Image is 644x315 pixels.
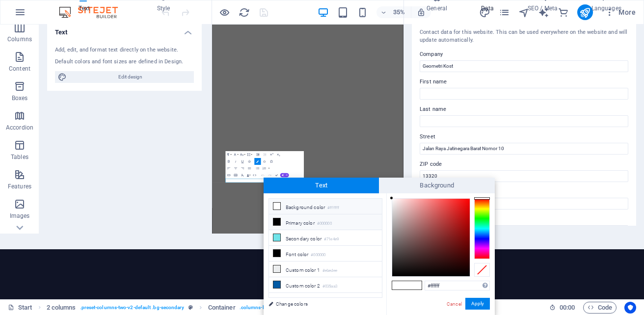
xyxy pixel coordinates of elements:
[239,158,245,165] button: Underline (Ctrl+U)
[225,172,232,179] button: Insert Link
[322,283,337,290] small: #035aa3
[225,165,232,172] button: Align Left
[240,302,271,314] span: . columns-box
[70,71,191,83] span: Edit design
[261,158,268,165] button: Icons
[420,213,628,225] label: Email
[465,298,490,310] button: Apply
[251,172,258,179] button: HTML
[268,158,274,165] button: Special Characters
[407,281,422,289] span: #ffffff
[7,35,32,43] p: Columns
[238,6,250,18] button: reload
[391,6,407,18] h6: 35%
[549,302,575,314] h6: Session time
[268,151,274,158] button: Superscript
[55,58,194,66] div: Default colors and font sizes are defined in Design.
[583,302,617,314] button: Code
[376,6,411,18] button: 35%
[47,21,202,38] h4: Text
[264,298,377,310] a: Change colors
[624,302,636,314] button: Usercentrics
[269,246,382,262] li: Font color
[264,178,379,193] span: Text
[269,214,382,230] li: Primary color
[560,302,575,314] span: 00 00
[420,131,628,143] label: Street
[188,305,193,310] i: This element is a customizable preset
[9,65,30,73] p: Content
[225,151,232,158] button: Paragraph Format
[246,165,252,172] button: Align Justify
[232,165,239,172] button: Align Center
[225,158,232,165] button: Bold (Ctrl+B)
[269,199,382,214] li: Background color
[420,104,628,115] label: Last name
[239,165,245,172] button: Align Right
[80,302,185,314] span: . preset-columns-two-v2-default .bg-secondary
[261,165,268,172] button: Ordered List
[420,28,628,45] div: Contact data for this website. This can be used everywhere on the website and will update automat...
[232,158,239,165] button: Italic (Ctrl+I)
[420,158,628,170] label: ZIP code
[420,186,628,198] label: City
[12,94,28,102] p: Boxes
[254,151,261,158] button: Increase Indent
[10,212,30,220] p: Images
[269,277,382,293] li: Custom color 2
[275,151,281,158] button: Subscript
[47,302,76,314] span: Click to select. Double-click to edit
[280,173,289,177] button: AI
[259,172,266,179] button: Undo (Ctrl+Z)
[55,46,194,54] div: Add, edit, and format text directly on the website.
[239,172,245,179] button: Clear Formatting
[11,153,28,161] p: Tables
[446,300,463,308] a: Cancel
[246,151,252,158] button: Line Height
[47,302,387,314] nav: breadcrumb
[327,205,339,211] small: #ffffff
[239,151,245,158] button: Font Size
[420,49,628,60] label: Company
[266,172,272,179] button: Redo (Ctrl+Shift+Z)
[588,302,612,314] span: Code
[261,151,268,158] button: Decrease Indent
[420,76,628,88] label: First name
[269,230,382,246] li: Secondary color
[311,252,325,259] small: #000000
[232,172,239,179] button: Insert Table
[254,158,261,165] button: Colors
[566,304,568,311] span: :
[269,262,382,277] li: Custom color 1
[246,158,252,165] button: Strikethrough
[322,267,337,274] small: #ebedee
[218,6,230,18] button: Click here to leave preview mode and continue editing
[317,220,332,227] small: #000000
[474,263,490,277] div: Clear Color Selection
[379,178,495,193] span: Background
[55,71,194,83] button: Edit design
[6,124,33,131] p: Accordion
[8,183,31,190] p: Features
[208,302,236,314] span: Click to select. Double-click to edit
[273,172,279,179] button: Confirm (Ctrl+⏎)
[254,165,261,172] button: Unordered List
[246,172,251,179] button: Data Bindings
[232,151,239,158] button: Font Family
[392,281,407,289] span: #ffffff
[8,302,32,314] a: Click to cancel selection. Double-click to open Pages
[286,174,288,176] span: AI
[324,236,339,243] small: #71e4e9
[268,165,270,172] button: Ordered List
